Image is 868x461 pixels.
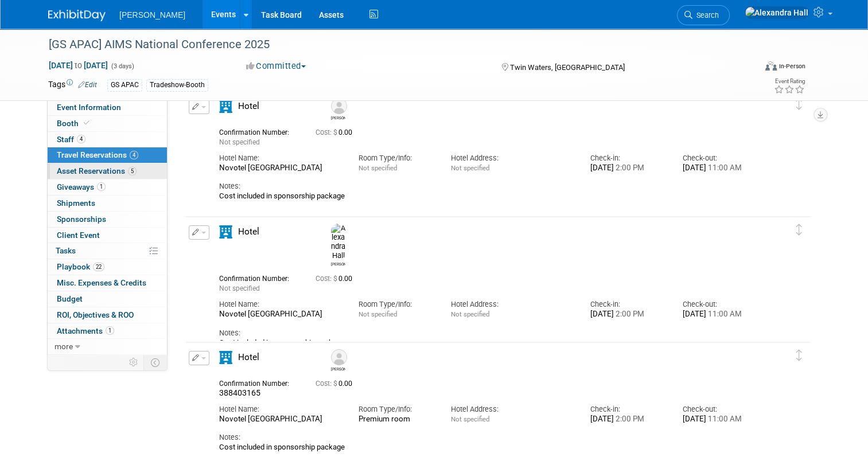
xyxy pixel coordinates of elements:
[683,415,758,424] div: [DATE]
[219,181,758,192] div: Notes:
[55,342,73,351] span: more
[119,10,185,19] span: [PERSON_NAME]
[316,275,338,283] span: Cost: $
[219,443,758,452] div: Cost included in sponsorship package
[238,101,259,111] span: Hotel
[48,132,167,147] a: Staff4
[683,310,758,319] div: [DATE]
[331,224,345,260] img: Alexandra Hall
[48,163,167,179] a: Asset Reservations5
[358,153,434,163] div: Room Type/Info:
[219,415,341,424] div: Novotel [GEOGRAPHIC_DATA]
[219,284,260,292] span: Not specified
[219,125,298,137] div: Confirmation Number:
[590,415,666,424] div: [DATE]
[677,5,730,25] a: Search
[358,299,434,310] div: Room Type/Info:
[57,278,146,287] span: Misc. Expenses & Credits
[219,328,758,338] div: Notes:
[358,404,434,415] div: Room Type/Info:
[57,326,114,335] span: Attachments
[219,192,758,201] div: Cost included in sponsorship package
[48,339,167,354] a: more
[84,120,89,126] i: Booth reservation complete
[144,355,168,370] td: Toggle Event Tabs
[590,310,666,319] div: [DATE]
[73,61,84,70] span: to
[590,153,666,163] div: Check-in:
[238,352,259,362] span: Hotel
[48,212,167,227] a: Sponsorships
[590,404,666,415] div: Check-in:
[745,6,809,19] img: Alexandra Hall
[316,128,338,136] span: Cost: $
[316,275,357,283] span: 0.00
[57,214,106,224] span: Sponsorships
[451,415,489,423] span: Not specified
[328,98,348,120] div: Glenn Morrison
[130,151,138,159] span: 4
[451,299,573,310] div: Hotel Address:
[451,153,573,163] div: Hotel Address:
[57,198,95,208] span: Shipments
[219,310,341,319] div: Novotel [GEOGRAPHIC_DATA]
[57,103,121,112] span: Event Information
[57,166,137,175] span: Asset Reservations
[219,376,298,388] div: Confirmation Number:
[316,128,357,136] span: 0.00
[706,415,742,423] span: 11:00 AM
[106,326,114,335] span: 1
[219,338,758,347] div: Cost included in sponsorship package
[238,226,259,237] span: Hotel
[48,10,106,21] img: ExhibitDay
[614,163,644,172] span: 2:00 PM
[78,81,97,89] a: Edit
[219,432,758,443] div: Notes:
[590,299,666,310] div: Check-in:
[510,63,625,72] span: Twin Waters, [GEOGRAPHIC_DATA]
[614,310,644,318] span: 2:00 PM
[706,163,742,172] span: 11:00 AM
[796,224,802,236] i: Click and drag to move item
[683,404,758,415] div: Check-out:
[451,404,573,415] div: Hotel Address:
[683,163,758,173] div: [DATE]
[358,415,434,424] div: Premium room
[331,98,347,114] img: Glenn Morrison
[706,310,742,318] span: 11:00 AM
[765,61,777,71] img: Format-Inperson.png
[48,179,167,195] a: Giveaways1
[219,271,298,283] div: Confirmation Number:
[48,323,167,339] a: Attachments1
[93,263,104,271] span: 22
[128,167,137,175] span: 5
[110,62,134,70] span: (3 days)
[124,355,144,370] td: Personalize Event Tab Strip
[219,351,232,364] i: Hotel
[774,79,805,84] div: Event Rating
[48,243,167,259] a: Tasks
[107,79,142,91] div: GS APAC
[331,365,345,372] div: James Sanderson
[48,100,167,115] a: Event Information
[219,225,232,239] i: Hotel
[48,228,167,243] a: Client Event
[219,153,341,163] div: Hotel Name:
[219,138,260,146] span: Not specified
[219,404,341,415] div: Hotel Name:
[694,60,805,77] div: Event Format
[57,135,85,144] span: Staff
[48,116,167,131] a: Booth
[48,147,167,163] a: Travel Reservations4
[328,224,348,267] div: Alexandra Hall
[316,380,357,388] span: 0.00
[219,299,341,310] div: Hotel Name:
[57,150,138,159] span: Travel Reservations
[57,230,100,240] span: Client Event
[57,310,134,319] span: ROI, Objectives & ROO
[219,388,260,397] span: 388403165
[683,299,758,310] div: Check-out:
[614,415,644,423] span: 2:00 PM
[57,262,104,271] span: Playbook
[48,60,108,71] span: [DATE] [DATE]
